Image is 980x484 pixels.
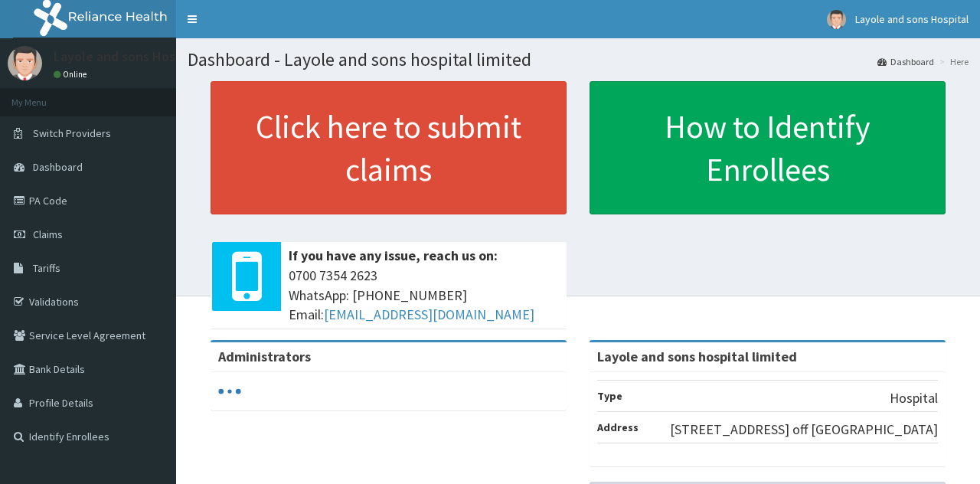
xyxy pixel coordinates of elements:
b: Address [597,420,639,434]
span: 0700 7354 2623 WhatsApp: [PHONE_NUMBER] Email: [289,266,559,325]
h1: Dashboard - Layole and sons hospital limited [188,50,969,70]
b: If you have any issue, reach us on: [289,247,498,264]
span: Dashboard [33,160,83,174]
p: [STREET_ADDRESS] off [GEOGRAPHIC_DATA] [670,420,938,440]
a: Click here to submit claims [211,81,567,214]
strong: Layole and sons hospital limited [597,348,797,365]
span: Tariffs [33,261,60,275]
a: Dashboard [877,55,934,68]
a: Online [54,69,90,80]
span: Switch Providers [33,126,111,140]
a: [EMAIL_ADDRESS][DOMAIN_NAME] [324,306,534,323]
p: Hospital [890,388,938,408]
li: Here [936,55,969,68]
p: Layole and sons Hospital [54,50,203,64]
img: User Image [827,10,846,29]
img: User Image [8,46,42,80]
span: Claims [33,227,63,241]
b: Administrators [218,348,311,365]
a: How to Identify Enrollees [590,81,946,214]
b: Type [597,389,622,403]
svg: audio-loading [218,380,241,403]
span: Layole and sons Hospital [855,12,969,26]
